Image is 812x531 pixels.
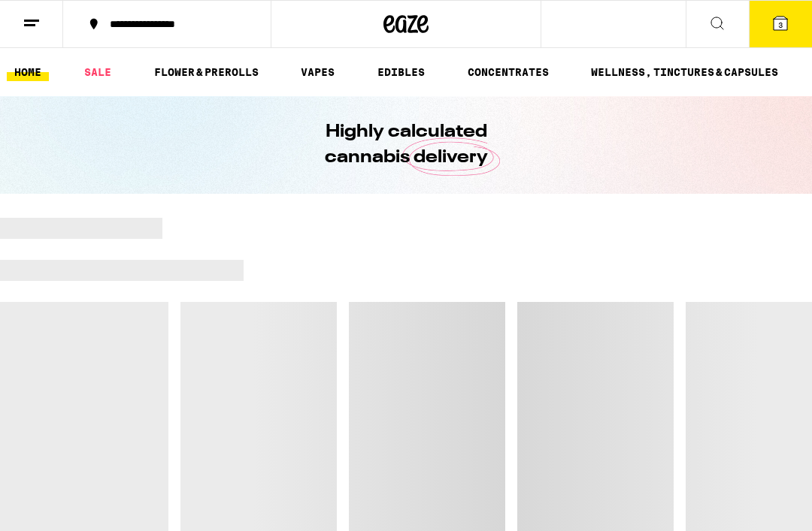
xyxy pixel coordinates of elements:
[7,63,49,81] a: HOME
[778,20,783,29] span: 3
[282,119,530,170] h1: Highly calculated cannabis delivery
[583,63,786,81] a: WELLNESS, TINCTURES & CAPSULES
[77,63,119,81] a: SALE
[147,63,266,81] a: FLOWER & PREROLLS
[370,63,432,81] a: EDIBLES
[749,1,812,47] button: 3
[460,63,556,81] a: CONCENTRATES
[293,63,342,81] a: VAPES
